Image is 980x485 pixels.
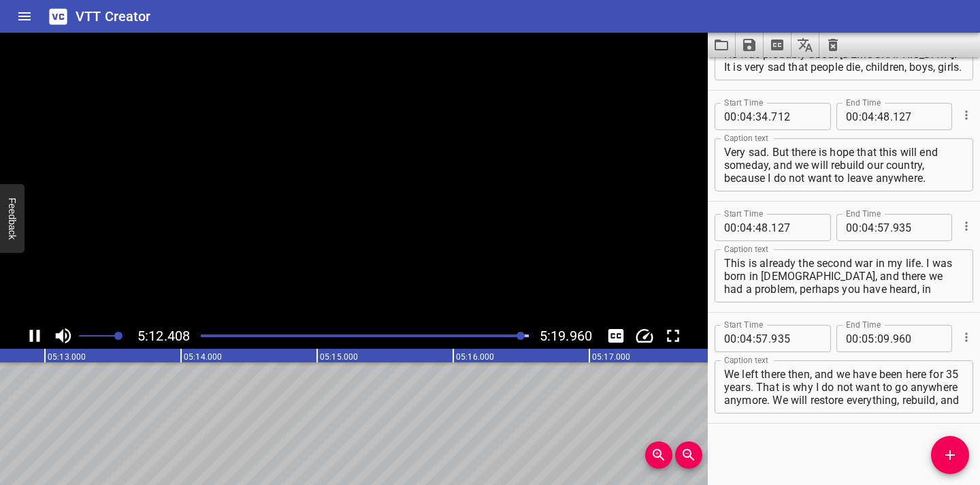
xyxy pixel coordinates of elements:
button: Clear captions [819,33,847,57]
input: 34 [755,103,768,130]
input: 127 [771,214,821,241]
input: 57 [877,214,890,241]
span: : [753,103,755,130]
span: : [737,325,740,352]
button: Change Playback Speed [632,323,657,349]
div: Play progress [201,334,529,337]
textarea: Very sad. But there is hope that this will end someday, and we will rebuild our country, because ... [724,146,964,185]
button: Toggle captions [603,323,629,349]
input: 57 [755,325,768,352]
button: Cue Options [958,217,975,235]
input: 00 [846,214,859,241]
input: 00 [724,325,737,352]
button: Cue Options [958,328,975,346]
button: Cue Options [958,106,975,124]
button: Zoom In [645,441,672,469]
button: Toggle fullscreen [660,323,686,349]
text: 05:16.000 [456,352,494,362]
button: Translate captions [791,33,819,57]
span: . [890,103,893,130]
span: : [753,214,755,241]
svg: Extract captions from video [769,37,785,53]
span: : [859,325,862,352]
text: 05:14.000 [184,352,222,362]
button: Toggle mute [50,323,76,349]
input: 04 [740,103,753,130]
span: . [890,325,893,352]
input: 04 [740,214,753,241]
span: 5:19.960 [540,328,592,344]
span: 5:12.408 [137,328,190,344]
h6: VTT Creator [76,5,151,27]
span: : [875,103,877,130]
input: 00 [846,103,859,130]
input: 935 [893,214,943,241]
input: 00 [724,103,737,130]
input: 127 [893,103,943,130]
input: 48 [755,214,768,241]
span: : [875,325,877,352]
textarea: We left there then, and we have been here for 35 years. That is why I do not want to go anywhere ... [724,368,964,407]
text: 05:13.000 [48,352,86,362]
span: . [768,103,771,130]
input: 48 [877,103,890,130]
input: 05 [862,325,875,352]
button: Extract captions from video [764,33,791,57]
input: 00 [846,325,859,352]
button: Load captions from file [708,33,736,57]
div: Cue Options [958,97,973,133]
textarea: This is already the second war in my life. I was born in [DEMOGRAPHIC_DATA], and there we had a p... [724,257,964,296]
button: Add Cue [931,436,969,474]
button: Zoom Out [675,441,702,469]
button: Play/Pause [22,323,48,349]
input: 09 [877,325,890,352]
input: 04 [862,214,875,241]
text: 05:17.000 [592,352,630,362]
input: 712 [771,103,821,130]
span: . [768,214,771,241]
span: : [737,214,740,241]
span: : [737,103,740,130]
span: : [859,103,862,130]
input: 00 [724,214,737,241]
input: 935 [771,325,821,352]
span: : [875,214,877,241]
input: 04 [740,325,753,352]
input: 960 [893,325,943,352]
span: Set video volume [114,332,122,340]
span: : [753,325,755,352]
input: 04 [862,103,875,130]
button: Save captions to file [736,33,764,57]
svg: Clear captions [825,37,841,53]
span: : [859,214,862,241]
div: Cue Options [958,319,973,355]
text: 05:15.000 [320,352,358,362]
span: . [890,214,893,241]
span: . [768,325,771,352]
